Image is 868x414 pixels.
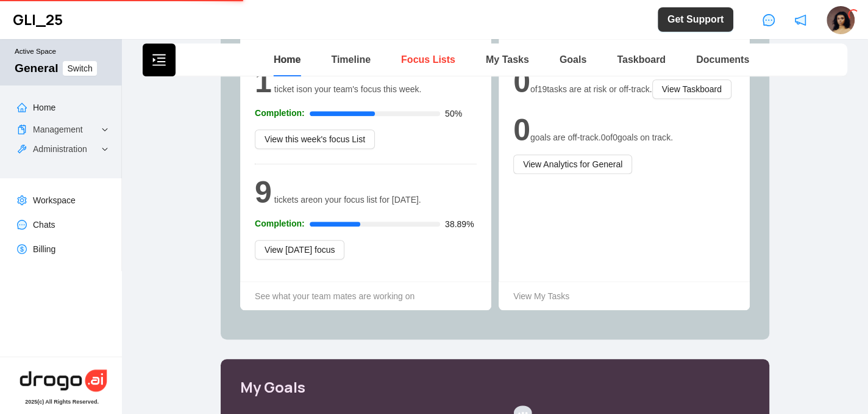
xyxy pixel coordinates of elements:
[33,125,83,134] a: Management
[445,220,462,228] span: 38.89%
[513,154,632,174] button: View Analytics for General
[513,289,750,303] a: View My Tasks
[486,54,529,65] a: My Tasks
[17,125,27,134] span: snippets
[15,47,112,61] small: Active Space
[255,169,477,269] div: tickets are on your focus list for [DATE].
[560,54,586,65] a: Goals
[33,244,55,254] a: Billing
[255,106,305,120] b: Completion:
[523,158,622,171] span: View Analytics for General
[255,240,344,260] button: View [DATE] focus
[33,195,76,205] a: Workspace
[255,217,305,230] b: Completion:
[652,79,731,99] button: View Taskboard
[152,53,166,67] span: menu-unfold
[274,54,301,65] a: Home
[513,106,735,174] div: goals are off-track. 0 of 0 goals on track.
[33,144,87,154] a: Administration
[667,12,724,27] span: Get Support
[33,220,55,230] a: Chats
[33,103,55,112] a: Home
[25,399,99,405] div: 2025 (c) All Rights Reserved.
[401,54,455,65] a: Focus Lists
[255,58,477,149] div: ticket is on your team's focus this week.
[658,7,733,32] button: Get Support
[617,54,666,65] a: Taskboard
[662,82,722,96] span: View Taskboard
[255,175,272,209] span: 9
[827,6,855,34] img: vyolhnmv1r4i0qi6wdmu.jpg
[18,367,109,394] img: hera-logo
[331,54,371,65] a: Timeline
[240,379,750,396] h4: My Goals
[255,129,375,149] button: View this week's focus List
[445,109,462,118] span: 50%
[794,14,806,26] span: notification
[17,144,27,154] span: tool
[763,14,775,26] span: message
[15,62,58,75] div: General
[255,289,491,303] a: See what your team mates are working on
[513,113,530,147] span: 0
[67,62,92,75] span: Switch
[63,61,96,76] button: Switch
[265,243,335,256] span: View [DATE] focus
[696,54,749,65] a: Documents
[265,133,365,146] span: View this week's focus List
